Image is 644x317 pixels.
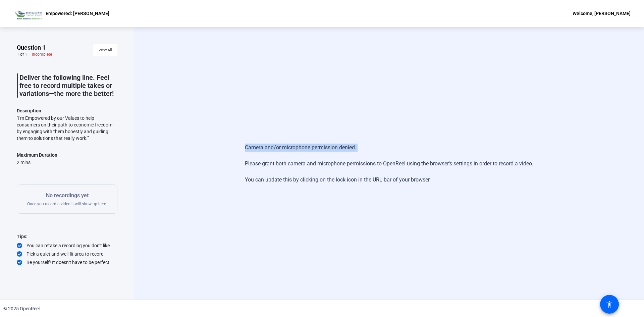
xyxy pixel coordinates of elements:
[17,151,57,159] div: Maximum Duration
[245,137,533,191] div: Camera and/or microphone permission denied. Please grant both camera and microphone permissions t...
[27,192,107,200] p: No recordings yet
[17,107,117,115] p: Description
[17,115,117,142] div: "I'm Empowered by our Values to help consumers on their path to economic freedom by engaging with...
[32,52,52,57] div: Incomplete
[3,305,40,312] div: © 2025 OpenReel
[17,44,46,52] span: Question 1
[17,242,117,249] div: You can retake a recording you don’t like
[93,44,117,56] button: View All
[17,251,117,257] div: Pick a quiet and well-lit area to record
[27,192,107,207] div: Once you record a video it will show up here.
[17,232,117,241] div: Tips:
[99,45,112,55] span: View All
[573,9,631,17] div: Welcome, [PERSON_NAME]
[17,159,57,166] div: 2 mins
[17,259,117,266] div: Be yourself! It doesn’t have to be perfect
[605,300,613,308] mat-icon: accessibility
[13,7,42,20] img: OpenReel logo
[19,73,117,98] p: Deliver the following line. Feel free to record multiple takes or variations—the more the better!
[46,9,109,17] p: Empowered: [PERSON_NAME]
[17,52,27,57] div: 1 of 1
